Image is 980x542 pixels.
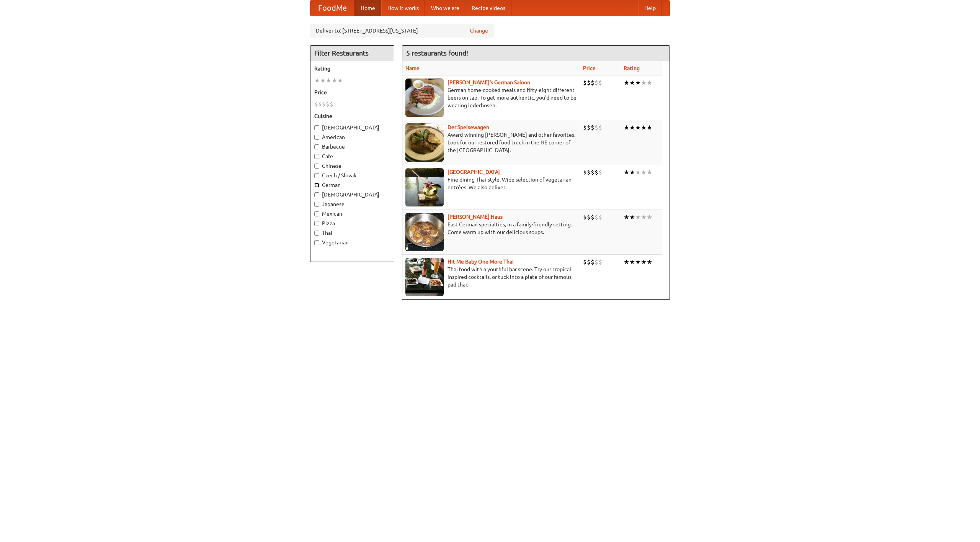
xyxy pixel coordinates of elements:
li: ★ [635,258,641,266]
li: $ [326,100,330,108]
label: Czech / Slovak [314,172,390,179]
a: [PERSON_NAME] Haus [448,214,503,220]
label: Japanese [314,200,390,208]
a: Price [583,65,596,71]
input: Thai [314,231,319,236]
li: ★ [647,123,652,132]
input: Czech / Slovak [314,173,319,178]
div: Deliver to: [STREET_ADDRESS][US_STATE] [310,24,494,38]
li: $ [591,79,595,87]
a: [GEOGRAPHIC_DATA] [448,169,500,175]
a: Home [354,0,381,16]
a: Hit Me Baby One More Thai [448,259,514,265]
input: Pizza [314,221,319,226]
p: East German specialties, in a family-friendly setting. Come warm up with our delicious soups. [405,221,577,236]
li: $ [583,79,587,87]
input: American [314,135,319,140]
li: ★ [641,123,647,132]
li: $ [330,100,333,108]
li: ★ [629,258,635,266]
li: ★ [641,258,647,266]
img: satay.jpg [405,168,444,206]
li: $ [595,123,598,132]
li: $ [587,123,591,132]
li: ★ [320,76,326,85]
li: ★ [326,76,332,85]
li: $ [598,168,602,177]
input: Vegetarian [314,240,319,245]
li: $ [595,168,598,177]
li: ★ [641,79,647,87]
a: FoodMe [310,0,354,16]
li: $ [583,258,587,266]
li: ★ [635,168,641,177]
p: German home-cooked meals and fifty-eight different beers on tap. To get more authentic, you'd nee... [405,86,577,109]
li: $ [591,213,595,221]
li: ★ [641,213,647,221]
label: [DEMOGRAPHIC_DATA] [314,124,390,131]
h5: Price [314,88,390,96]
li: $ [598,213,602,221]
a: How it works [381,0,425,16]
a: Der Speisewagen [448,124,489,130]
li: $ [598,79,602,87]
a: Rating [624,65,640,71]
li: $ [595,258,598,266]
li: ★ [629,79,635,87]
li: ★ [635,79,641,87]
a: Who we are [425,0,465,16]
li: $ [598,123,602,132]
label: Thai [314,229,390,237]
li: $ [587,79,591,87]
h5: Cuisine [314,112,390,120]
li: ★ [624,258,629,266]
img: esthers.jpg [405,79,444,117]
li: ★ [635,123,641,132]
label: Cafe [314,152,390,160]
li: $ [591,168,595,177]
li: ★ [635,213,641,221]
li: $ [587,213,591,221]
label: Vegetarian [314,239,390,246]
li: $ [587,168,591,177]
a: Name [405,65,420,71]
label: German [314,181,390,189]
li: $ [318,100,322,108]
li: ★ [337,76,343,85]
li: ★ [624,168,629,177]
img: speisewagen.jpg [405,123,444,162]
p: Fine dining Thai-style. Wide selection of vegetarian entrées. We also deliver. [405,176,577,191]
li: ★ [629,168,635,177]
li: ★ [624,213,629,221]
input: German [314,183,319,188]
li: ★ [647,168,652,177]
label: Mexican [314,210,390,218]
li: $ [595,79,598,87]
li: $ [595,213,598,221]
li: $ [322,100,326,108]
li: ★ [647,213,652,221]
img: babythai.jpg [405,258,444,296]
a: Help [638,0,662,16]
li: ★ [647,258,652,266]
li: $ [583,123,587,132]
li: ★ [647,79,652,87]
li: $ [591,123,595,132]
li: $ [583,213,587,221]
ng-pluralize: 5 restaurants found! [406,49,468,57]
li: ★ [332,76,337,85]
label: [DEMOGRAPHIC_DATA] [314,191,390,198]
a: Change [470,27,488,34]
input: [DEMOGRAPHIC_DATA] [314,125,319,130]
li: ★ [624,123,629,132]
li: ★ [314,76,320,85]
h5: Rating [314,65,390,72]
h4: Filter Restaurants [310,46,394,61]
li: ★ [641,168,647,177]
a: [PERSON_NAME]'s German Saloon [448,79,530,85]
label: Pizza [314,219,390,227]
input: Chinese [314,164,319,169]
input: Barbecue [314,144,319,149]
